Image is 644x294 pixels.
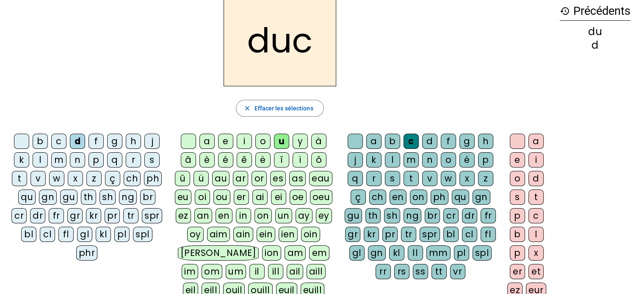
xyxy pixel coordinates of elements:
[351,190,366,205] div: ç
[408,245,423,261] div: ll
[21,227,36,242] div: bl
[279,227,298,242] div: ien
[96,227,111,242] div: kl
[218,134,233,149] div: e
[182,264,198,279] div: im
[114,227,130,242] div: pl
[133,227,152,242] div: spl
[404,171,419,186] div: t
[441,171,456,186] div: w
[401,227,416,242] div: tr
[86,208,101,223] div: kr
[310,190,333,205] div: oeu
[268,264,283,279] div: ill
[389,245,404,261] div: kl
[271,190,286,205] div: ei
[119,190,137,205] div: ng
[368,245,386,261] div: gn
[528,264,544,279] div: et
[39,190,57,205] div: gn
[560,27,630,37] div: du
[349,245,365,261] div: gl
[364,227,379,242] div: kr
[431,264,447,279] div: tt
[144,171,162,186] div: ph
[425,208,440,223] div: br
[274,152,289,168] div: î
[441,134,456,149] div: f
[376,264,391,279] div: rr
[441,152,456,168] div: o
[528,171,544,186] div: d
[348,152,363,168] div: j
[81,190,96,205] div: th
[426,245,451,261] div: mm
[459,152,475,168] div: é
[213,190,230,205] div: ou
[142,208,162,223] div: spr
[309,171,332,186] div: eau
[293,134,308,149] div: y
[126,134,141,149] div: h
[49,208,64,223] div: fr
[422,152,437,168] div: n
[311,134,326,149] div: à
[384,208,400,223] div: sh
[140,190,155,205] div: br
[257,227,276,242] div: ein
[243,104,251,112] mat-icon: close
[14,152,29,168] div: k
[144,152,160,168] div: s
[218,152,233,168] div: é
[193,171,209,186] div: ü
[252,171,267,186] div: or
[274,134,289,149] div: u
[178,245,259,261] div: [PERSON_NAME]
[275,208,292,223] div: un
[124,171,141,186] div: ch
[144,134,160,149] div: j
[12,171,27,186] div: t
[236,208,251,223] div: in
[70,134,85,149] div: d
[255,152,271,168] div: ë
[459,134,475,149] div: g
[316,208,332,223] div: ey
[187,227,204,242] div: oy
[30,171,46,186] div: v
[194,208,212,223] div: an
[212,171,229,186] div: au
[107,134,122,149] div: g
[296,208,312,223] div: ay
[70,152,85,168] div: n
[311,152,326,168] div: ô
[390,190,406,205] div: en
[207,227,230,242] div: aim
[528,227,544,242] div: l
[285,245,306,261] div: am
[454,245,469,261] div: pl
[528,208,544,223] div: c
[233,171,248,186] div: ar
[100,190,116,205] div: sh
[216,208,232,223] div: en
[105,208,120,223] div: pr
[481,208,496,223] div: fr
[105,171,120,186] div: ç
[307,264,326,279] div: aill
[510,227,525,242] div: b
[270,171,286,186] div: es
[58,227,74,242] div: fl
[254,103,313,113] span: Effacer les sélections
[33,152,48,168] div: l
[473,245,492,261] div: spl
[382,227,398,242] div: pr
[385,134,400,149] div: b
[478,171,493,186] div: z
[365,208,381,223] div: th
[199,134,215,149] div: a
[18,190,36,205] div: qu
[76,245,98,261] div: phr
[67,208,83,223] div: gr
[528,190,544,205] div: t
